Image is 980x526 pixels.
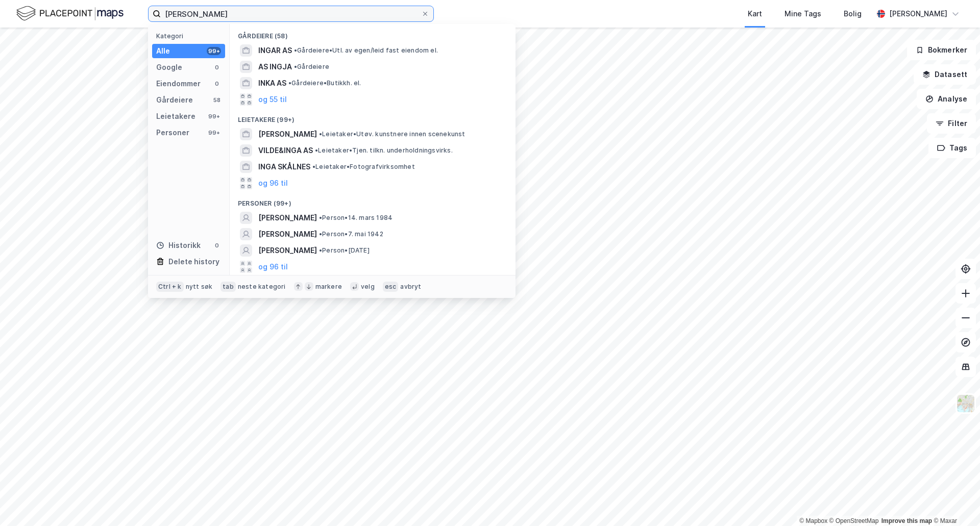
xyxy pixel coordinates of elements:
div: Kategori [156,32,225,40]
div: Ctrl + k [156,282,184,292]
span: • [319,214,322,221]
span: Leietaker • Fotografvirksomhet [312,163,415,171]
span: • [312,163,315,170]
input: Søk på adresse, matrikkel, gårdeiere, leietakere eller personer [161,6,421,21]
div: Personer (99+) [230,191,516,210]
button: Analyse [917,89,976,109]
div: nytt søk [186,283,213,291]
div: Mine Tags [785,8,821,20]
div: markere [315,283,342,291]
span: • [319,130,322,138]
span: Person • 14. mars 1984 [319,214,393,222]
span: INGAR AS [258,44,292,57]
div: Bolig [844,8,862,20]
span: • [294,63,297,70]
div: Kart [748,8,762,20]
div: neste kategori [238,283,286,291]
div: Kontrollprogram for chat [929,477,980,526]
button: Bokmerker [907,40,976,60]
span: • [319,246,322,254]
button: og 96 til [258,177,288,189]
div: 99+ [207,129,221,137]
span: Person • 7. mai 1942 [319,230,383,238]
div: Delete history [168,256,219,268]
div: [PERSON_NAME] [889,8,947,20]
a: Improve this map [881,517,932,524]
div: Google [156,61,182,73]
span: Gårdeiere • Butikkh. el. [288,79,361,87]
a: OpenStreetMap [829,517,879,524]
div: 0 [213,241,221,249]
span: • [294,46,297,54]
span: Leietaker • Utøv. kunstnere innen scenekunst [319,130,465,138]
span: • [288,79,291,87]
div: velg [361,283,375,291]
div: esc [383,282,399,292]
button: og 96 til [258,261,288,273]
img: logo.f888ab2527a4732fd821a326f86c7f29.svg [16,5,124,22]
div: Historikk [156,239,201,252]
div: tab [220,282,236,292]
span: [PERSON_NAME] [258,244,317,257]
div: Leietakere (99+) [230,108,516,126]
div: 99+ [207,112,221,120]
div: avbryt [400,283,421,291]
span: [PERSON_NAME] [258,228,317,240]
span: AS INGJA [258,61,292,73]
button: Datasett [914,64,976,85]
div: 0 [213,80,221,88]
span: INGA SKÅLNES [258,161,310,173]
div: Leietakere [156,110,195,122]
div: 99+ [207,47,221,55]
span: VILDE&INGA AS [258,144,313,157]
div: 58 [213,96,221,104]
div: Alle [156,45,170,57]
span: • [319,230,322,238]
button: Filter [927,113,976,134]
iframe: Chat Widget [929,477,980,526]
div: Gårdeiere (58) [230,24,516,42]
span: Gårdeiere • Utl. av egen/leid fast eiendom el. [294,46,438,55]
span: Gårdeiere [294,63,329,71]
div: Gårdeiere [156,94,193,106]
div: Personer [156,127,189,139]
a: Mapbox [799,517,827,524]
span: • [315,146,318,154]
div: Eiendommer [156,78,201,90]
span: INKA AS [258,77,286,89]
span: [PERSON_NAME] [258,212,317,224]
button: Tags [928,138,976,158]
span: [PERSON_NAME] [258,128,317,140]
span: Leietaker • Tjen. tilkn. underholdningsvirks. [315,146,453,155]
button: og 55 til [258,93,287,106]
img: Z [956,394,975,413]
span: Person • [DATE] [319,246,370,255]
div: 0 [213,63,221,71]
